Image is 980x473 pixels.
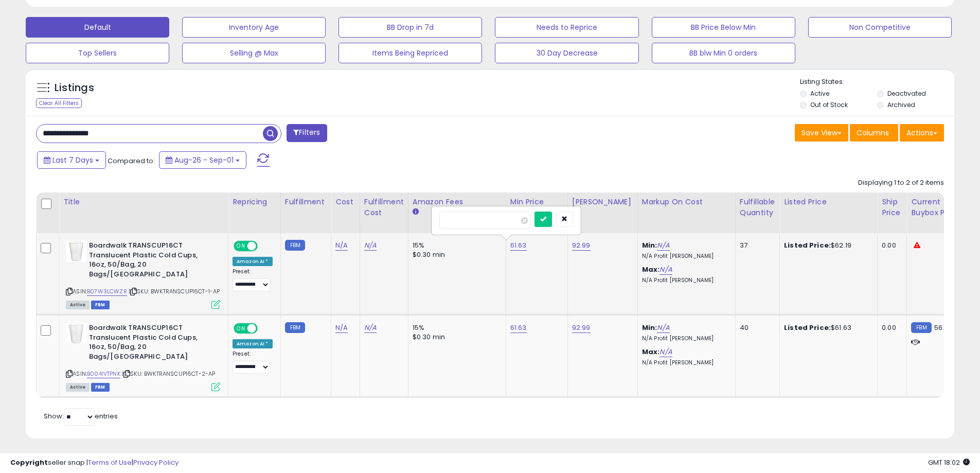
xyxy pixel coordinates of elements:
[338,17,482,38] button: BB Drop in 7d
[52,155,93,165] span: Last 7 Days
[89,241,214,282] b: Boardwalk TRANSCUP16CT Translucent Plastic Cold Cups, 16oz, 50/Bag, 20 Bags/[GEOGRAPHIC_DATA]
[637,192,735,233] th: The percentage added to the cost of goods (COGS) that forms the calculator for Min & Max prices.
[174,155,234,165] span: Aug-26 - Sep-01
[740,323,772,332] div: 40
[740,241,772,250] div: 37
[652,43,795,63] button: BB blw Min 0 orders
[911,322,931,333] small: FBM
[182,43,326,63] button: Selling @ Max
[740,197,775,218] div: Fulfillable Quantity
[66,241,86,261] img: 21PRitNRQHL._SL40_.jpg
[784,241,869,250] div: $62.19
[413,207,419,217] small: Amazon Fees.
[122,370,216,378] span: | SKU: BWKTRANSCUP16CT-2-AP
[91,301,110,309] span: FBM
[572,240,591,251] a: 92.99
[233,268,273,291] div: Preset:
[510,323,527,333] a: 61.63
[66,323,86,344] img: 31tOpDnLxKL._SL40_.jpg
[26,43,169,63] button: Top Sellers
[642,277,727,284] p: N/A Profit [PERSON_NAME]
[338,43,482,63] button: Items Being Repriced
[44,411,118,421] span: Show: entries
[159,151,246,169] button: Aug-26 - Sep-01
[233,197,276,207] div: Repricing
[934,323,949,332] span: 56.8
[66,301,90,309] span: All listings currently available for purchase on Amazon
[88,458,132,467] a: Terms of Use
[235,242,247,251] span: ON
[810,89,829,98] label: Active
[642,265,660,274] b: Max:
[887,89,926,98] label: Deactivated
[91,383,110,392] span: FBM
[657,323,669,333] a: N/A
[287,124,327,142] button: Filters
[182,17,326,38] button: Inventory Age
[413,241,498,250] div: 15%
[657,240,669,251] a: N/A
[572,197,633,207] div: [PERSON_NAME]
[285,322,305,333] small: FBM
[133,458,179,467] a: Privacy Policy
[413,197,502,207] div: Amazon Fees
[413,250,498,259] div: $0.30 min
[800,77,954,87] p: Listing States:
[335,323,348,333] a: N/A
[882,241,899,250] div: 0.00
[660,347,672,357] a: N/A
[335,197,355,207] div: Cost
[129,287,220,295] span: | SKU: BWKTRANSCUP16CT-1-AP
[55,81,94,95] h5: Listings
[364,323,377,333] a: N/A
[660,265,672,275] a: N/A
[335,240,348,251] a: N/A
[642,335,727,342] p: N/A Profit [PERSON_NAME]
[108,156,155,166] span: Compared to:
[652,17,795,38] button: BB Price Below Min
[66,383,90,392] span: All listings currently available for purchase on Amazon
[784,240,831,250] b: Listed Price:
[66,323,220,390] div: ASIN:
[233,257,273,266] div: Amazon AI *
[256,242,273,251] span: OFF
[642,359,727,366] p: N/A Profit [PERSON_NAME]
[413,332,498,342] div: $0.30 min
[850,124,898,142] button: Columns
[810,100,848,109] label: Out of Stock
[784,323,831,332] b: Listed Price:
[642,253,727,260] p: N/A Profit [PERSON_NAME]
[808,17,952,38] button: Non Competitive
[911,197,964,218] div: Current Buybox Price
[495,43,638,63] button: 30 Day Decrease
[642,240,657,250] b: Min:
[642,347,660,357] b: Max:
[784,197,873,207] div: Listed Price
[784,323,869,332] div: $61.63
[285,197,327,207] div: Fulfillment
[642,197,731,207] div: Markup on Cost
[87,287,127,296] a: B07W3LCWZR
[495,17,638,38] button: Needs to Reprice
[10,458,179,468] div: seller snap | |
[413,323,498,332] div: 15%
[642,323,657,332] b: Min:
[66,241,220,308] div: ASIN:
[36,98,82,108] div: Clear All Filters
[26,17,169,38] button: Default
[233,339,273,348] div: Amazon AI *
[857,128,889,138] span: Columns
[235,324,247,333] span: ON
[37,151,106,169] button: Last 7 Days
[510,197,563,207] div: Min Price
[364,240,377,251] a: N/A
[858,178,944,188] div: Displaying 1 to 2 of 2 items
[795,124,848,142] button: Save View
[256,324,273,333] span: OFF
[285,240,305,251] small: FBM
[928,458,970,467] span: 2025-09-9 18:02 GMT
[510,240,527,251] a: 61.63
[87,370,120,378] a: B004IVTPNK
[233,351,273,374] div: Preset:
[10,458,48,467] strong: Copyright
